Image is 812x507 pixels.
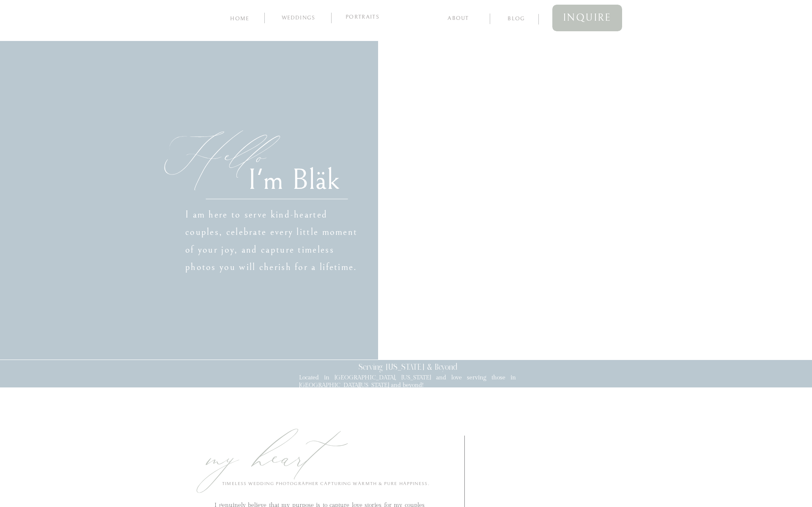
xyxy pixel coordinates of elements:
[500,14,533,22] a: blog
[276,15,321,23] a: Weddings
[165,137,268,167] h2: Hello
[185,206,366,239] p: I am here to serve kind-hearted couples, celebrate every little moment of your joy, and capture t...
[299,374,516,382] p: Located in [GEOGRAPHIC_DATA], [US_STATE] and love serving those in [GEOGRAPHIC_DATA][US_STATE] an...
[563,9,612,27] span: inquire
[228,163,359,190] h2: I'm Bläk
[438,14,478,22] a: about
[228,14,251,22] a: home
[214,480,437,493] h2: Timeless Wedding Photographer capturing warmth & pure happiness.⁣
[209,436,458,486] h3: my heart
[342,14,383,22] a: Portraits
[552,5,622,31] a: inquire
[315,362,501,378] h2: Serving [US_STATE] & Beyond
